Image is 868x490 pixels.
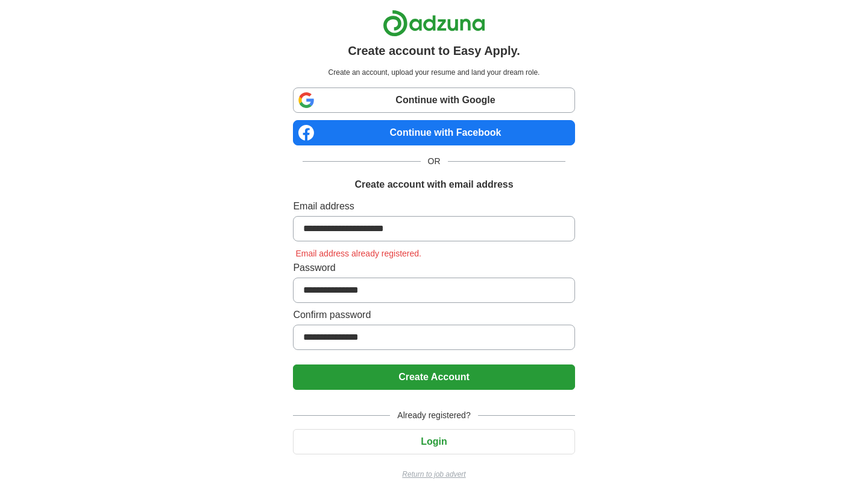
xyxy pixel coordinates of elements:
[421,155,448,168] span: OR
[293,436,574,447] a: Login
[293,199,574,214] label: Email address
[295,67,572,78] p: Create an account, upload your resume and land your dream role.
[354,177,513,192] h1: Create account with email address
[293,469,574,480] a: Return to job advert
[383,10,485,37] img: Adzuna logo
[293,364,574,390] button: Create Account
[293,249,424,258] span: Email address already registered.
[390,409,477,422] span: Already registered?
[348,42,520,60] h1: Create account to Easy Apply.
[293,261,574,275] label: Password
[293,120,574,145] a: Continue with Facebook
[293,429,574,454] button: Login
[293,87,574,113] a: Continue with Google
[293,308,574,322] label: Confirm password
